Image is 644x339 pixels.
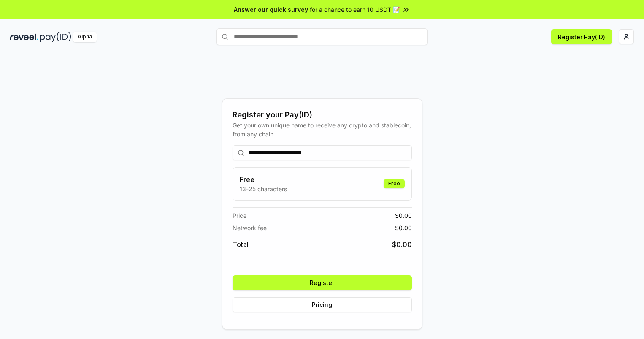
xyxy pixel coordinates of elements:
[233,211,246,220] span: Price
[384,179,405,188] div: Free
[395,223,412,232] span: $ 0.00
[310,5,400,14] span: for a chance to earn 10 USDT 📝
[233,297,412,312] button: Pricing
[395,211,412,220] span: $ 0.00
[233,121,412,138] div: Get your own unique name to receive any crypto and stablecoin, from any chain
[240,174,287,184] h3: Free
[233,275,412,290] button: Register
[73,32,97,42] div: Alpha
[233,109,412,121] div: Register your Pay(ID)
[551,29,612,44] button: Register Pay(ID)
[233,223,267,232] span: Network fee
[240,184,287,193] p: 13-25 characters
[40,32,71,42] img: pay_id
[233,239,249,250] span: Total
[234,5,308,14] span: Answer our quick survey
[392,239,412,250] span: $ 0.00
[10,32,38,42] img: reveel_dark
